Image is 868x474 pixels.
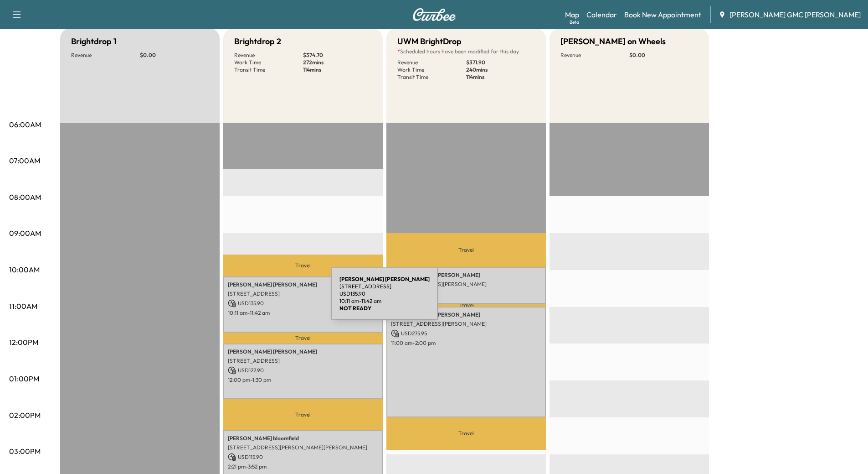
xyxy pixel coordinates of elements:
[386,417,546,450] p: Travel
[397,35,462,48] h5: UWM BrightDrop
[560,35,666,48] h5: [PERSON_NAME] on Wheels
[303,59,372,66] p: 272 mins
[391,300,541,307] p: 9:55 am - 10:55 am
[228,357,378,365] p: [STREET_ADDRESS]
[228,348,378,355] p: [PERSON_NAME] [PERSON_NAME]
[391,320,541,328] p: [STREET_ADDRESS][PERSON_NAME]
[391,311,541,318] p: [PERSON_NAME] [PERSON_NAME]
[339,297,430,305] p: 10:11 am - 11:42 am
[228,309,378,317] p: 10:11 am - 11:42 am
[9,264,40,275] p: 10:00AM
[71,52,140,59] p: Revenue
[234,35,281,48] h5: Brightdrop 2
[9,410,41,421] p: 02:00PM
[729,9,861,20] span: [PERSON_NAME] GMC [PERSON_NAME]
[303,66,372,73] p: 114 mins
[140,52,209,59] p: $ 0.00
[386,233,546,267] p: Travel
[234,59,303,66] p: Work Time
[228,290,378,297] p: [STREET_ADDRESS]
[9,373,39,384] p: 01:00PM
[9,301,37,312] p: 11:00AM
[391,271,541,279] p: [PERSON_NAME] [PERSON_NAME]
[466,59,535,66] p: $ 371.90
[228,453,378,461] p: USD 115.90
[9,119,41,130] p: 06:00AM
[303,52,372,59] p: $ 374.70
[223,333,383,344] p: Travel
[234,66,303,73] p: Transit Time
[397,48,535,55] p: Scheduled hours have been modified for this day
[570,19,579,26] div: Beta
[466,66,535,73] p: 240 mins
[412,8,456,21] img: Curbee Logo
[228,366,378,375] p: USD 122.90
[391,290,541,298] p: USD 95.95
[386,304,546,307] p: Travel
[391,339,541,347] p: 11:00 am - 2:00 pm
[228,463,378,470] p: 2:21 pm - 3:52 pm
[339,283,430,290] p: [STREET_ADDRESS]
[391,329,541,338] p: USD 275.95
[339,276,430,282] b: [PERSON_NAME] [PERSON_NAME]
[624,9,701,20] a: Book New Appointment
[565,9,579,20] a: MapBeta
[9,228,41,239] p: 09:00AM
[228,281,378,288] p: [PERSON_NAME] [PERSON_NAME]
[9,337,38,348] p: 12:00PM
[9,192,41,203] p: 08:00AM
[228,435,378,442] p: [PERSON_NAME] bloomfield
[560,52,629,59] p: Revenue
[234,52,303,59] p: Revenue
[339,290,430,297] p: USD 135.90
[397,73,466,81] p: Transit Time
[228,444,378,451] p: [STREET_ADDRESS][PERSON_NAME][PERSON_NAME]
[228,376,378,384] p: 12:00 pm - 1:30 pm
[71,35,117,48] h5: Brightdrop 1
[339,305,371,312] b: NOT READY
[397,66,466,73] p: Work Time
[9,446,41,457] p: 03:00PM
[223,399,383,430] p: Travel
[397,59,466,66] p: Revenue
[629,52,698,59] p: $ 0.00
[466,73,535,81] p: 114 mins
[228,299,378,307] p: USD 135.90
[391,281,541,288] p: [STREET_ADDRESS][PERSON_NAME]
[223,255,383,276] p: Travel
[586,9,617,20] a: Calendar
[9,155,40,166] p: 07:00AM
